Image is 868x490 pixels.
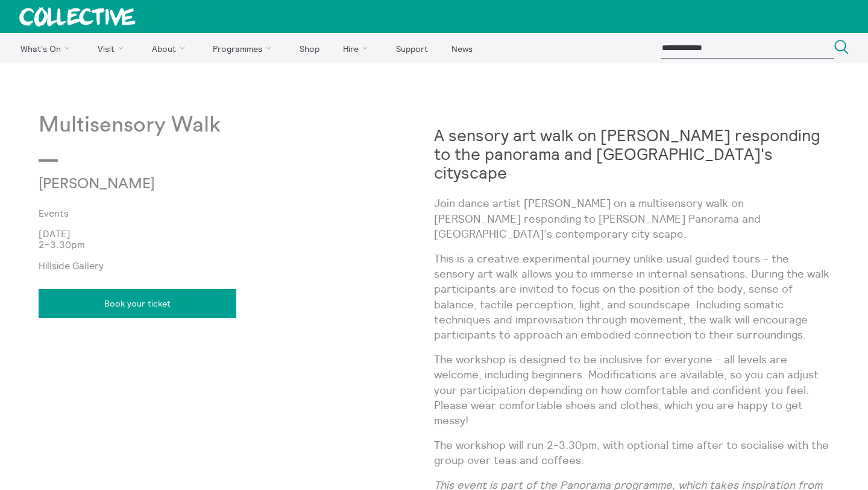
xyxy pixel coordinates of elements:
p: [PERSON_NAME] [39,176,302,193]
p: The workshop is designed to be inclusive for everyone - all levels are welcome, including beginne... [434,352,829,428]
strong: A sensory art walk on [PERSON_NAME] responding to the panorama and [GEOGRAPHIC_DATA]'s cityscape [434,125,820,183]
a: About [141,33,200,63]
a: Shop [289,33,330,63]
p: [DATE] [39,228,434,239]
a: News [441,33,483,63]
p: This is a creative experimental journey unlike usual guided tours - the sensory art walk allows y... [434,251,829,342]
p: 2–3.30pm [39,239,434,250]
p: The workshop will run 2-3.30pm, with optional time after to socialise with the group over teas an... [434,437,829,468]
a: Programmes [203,33,287,63]
a: Support [385,33,438,63]
a: Book your ticket [39,289,236,318]
a: Visit [87,33,139,63]
p: Join dance artist [PERSON_NAME] on a multisensory walk on [PERSON_NAME] responding to [PERSON_NAM... [434,196,829,241]
a: Events [39,208,415,218]
p: Hillside Gallery [39,260,434,271]
a: What's On [10,33,85,63]
p: Multisensory Walk [39,113,434,138]
a: Hire [333,33,383,63]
